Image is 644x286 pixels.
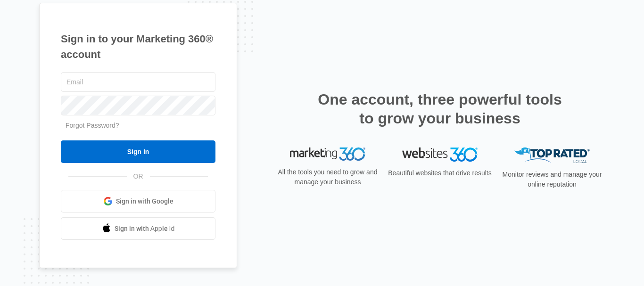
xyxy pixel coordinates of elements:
[61,140,215,163] input: Sign In
[499,170,605,189] p: Monitor reviews and manage your online reputation
[514,147,590,163] img: Top Rated Local
[315,90,565,128] h2: One account, three powerful tools to grow your business
[115,224,175,234] span: Sign in with Apple Id
[116,196,173,206] span: Sign in with Google
[387,168,493,178] p: Beautiful websites that drive results
[61,72,215,92] input: Email
[61,31,215,62] h1: Sign in to your Marketing 360® account
[275,167,380,187] p: All the tools you need to grow and manage your business
[290,147,365,161] img: Marketing 360
[66,122,119,129] a: Forgot Password?
[61,217,215,240] a: Sign in with Apple Id
[61,190,215,212] a: Sign in with Google
[127,172,150,181] span: OR
[402,147,478,161] img: Websites 360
